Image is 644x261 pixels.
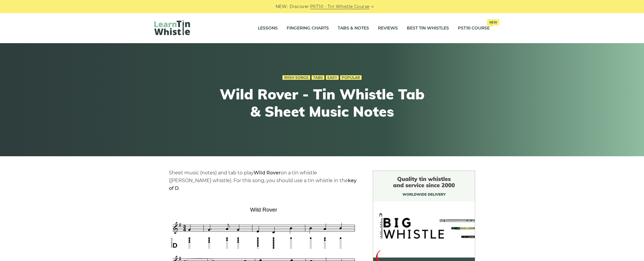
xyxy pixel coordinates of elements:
[458,21,490,36] a: PST10 CourseNew
[287,21,329,36] a: Fingering Charts
[326,75,339,80] a: Easy
[169,169,359,192] p: Sheet music (notes) and tab to play on a tin whistle ([PERSON_NAME] whistle). For this song, you ...
[154,20,190,35] img: LearnTinWhistle.com
[258,21,278,36] a: Lessons
[340,75,362,80] a: Popular
[338,21,369,36] a: Tabs & Notes
[487,19,499,26] span: New
[213,86,431,120] h1: Wild Rover - Tin Whistle Tab & Sheet Music Notes
[378,21,398,36] a: Reviews
[407,21,449,36] a: Best Tin Whistles
[254,170,281,176] strong: Wild Rover
[312,75,324,80] a: Tabs
[282,75,310,80] a: Irish Songs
